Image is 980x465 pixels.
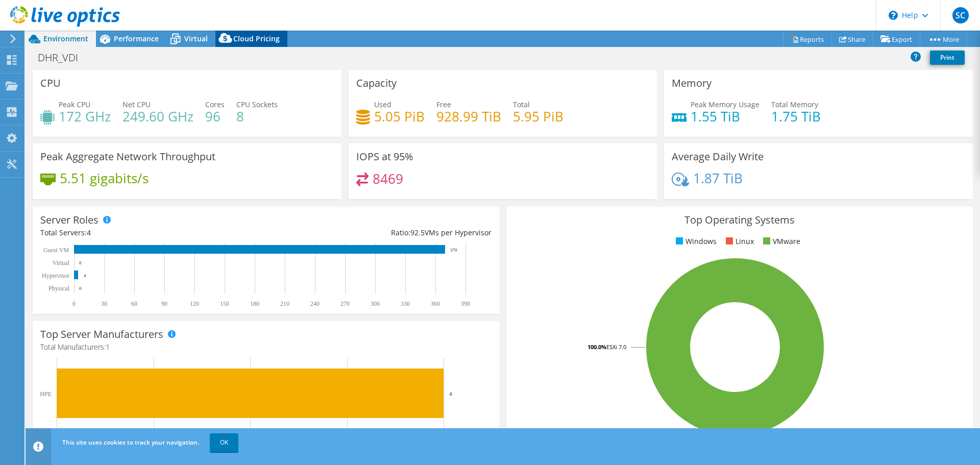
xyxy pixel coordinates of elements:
[40,227,266,238] div: Total Servers:
[236,111,278,122] h4: 8
[691,100,759,109] span: Peak Memory Usage
[72,300,76,307] text: 0
[233,34,280,43] span: Cloud Pricing
[48,285,69,292] text: Physical
[930,51,965,65] a: Print
[356,78,397,89] h3: Capacity
[691,111,759,122] h4: 1.55 TiB
[220,300,229,307] text: 150
[250,300,259,307] text: 180
[401,300,410,307] text: 330
[461,300,470,307] text: 390
[672,151,764,162] h3: Average Daily Write
[40,214,99,226] h3: Server Roles
[356,151,413,162] h3: IOPS at 95%
[210,433,238,452] a: OK
[33,52,94,63] h1: DHR_VDI
[587,343,606,351] tspan: 100.0%
[513,100,530,109] span: Total
[101,300,107,307] text: 30
[761,236,800,247] li: VMware
[59,100,90,109] span: Peak CPU
[42,272,69,279] text: Hypervisor
[59,111,111,122] h4: 172 GHz
[920,31,967,47] a: More
[280,300,289,307] text: 210
[40,151,215,162] h3: Peak Aggregate Network Throughput
[205,100,225,109] span: Cores
[131,300,137,307] text: 60
[449,390,452,397] text: 4
[266,227,492,238] div: Ratio: VMs per Hypervisor
[60,173,149,184] h4: 5.51 gigabits/s
[873,31,920,47] a: Export
[236,100,278,109] span: CPU Sockets
[79,286,82,291] text: 0
[410,228,425,237] span: 92.5
[450,248,457,253] text: 370
[87,228,91,237] span: 4
[374,111,425,122] h4: 5.05 PiB
[514,214,965,226] h3: Top Operating Systems
[374,100,391,109] span: Used
[889,11,898,20] svg: \n
[606,343,626,351] tspan: ESXi 7.0
[106,342,110,352] span: 1
[40,329,163,340] h3: Top Server Manufacturers
[161,300,167,307] text: 90
[436,100,451,109] span: Free
[79,260,82,265] text: 0
[771,111,821,122] h4: 1.75 TiB
[783,31,832,47] a: Reports
[122,111,193,122] h4: 249.60 GHz
[513,111,563,122] h4: 5.95 PiB
[40,78,61,89] h3: CPU
[184,34,208,43] span: Virtual
[84,273,86,278] text: 4
[340,300,350,307] text: 270
[373,173,403,184] h4: 8469
[40,390,52,398] text: HPE
[43,247,69,254] text: Guest VM
[43,34,88,43] span: Environment
[62,438,199,447] span: This site uses cookies to track your navigation.
[310,300,320,307] text: 240
[952,7,969,23] span: SC
[436,111,501,122] h4: 928.99 TiB
[205,111,225,122] h4: 96
[771,100,818,109] span: Total Memory
[40,341,492,353] h4: Total Manufacturers:
[371,300,380,307] text: 300
[693,173,743,184] h4: 1.87 TiB
[673,236,717,247] li: Windows
[831,31,873,47] a: Share
[114,34,159,43] span: Performance
[122,100,151,109] span: Net CPU
[190,300,199,307] text: 120
[672,78,712,89] h3: Memory
[431,300,440,307] text: 360
[723,236,754,247] li: Linux
[53,259,70,266] text: Virtual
